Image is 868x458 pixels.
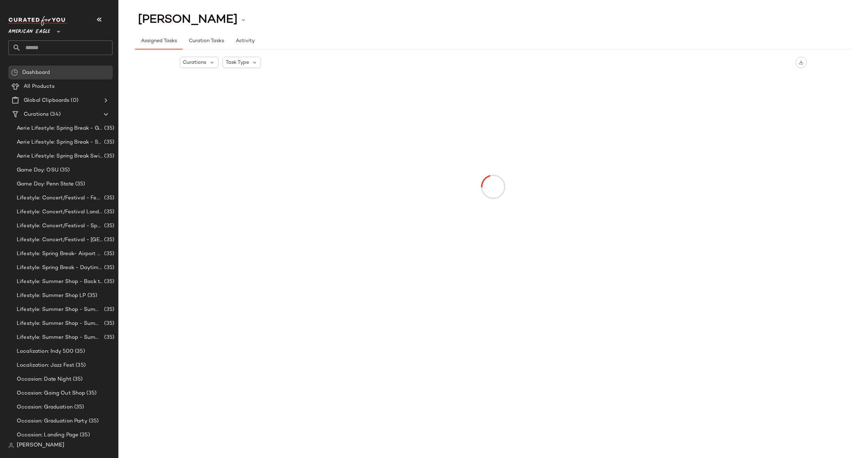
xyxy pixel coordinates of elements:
span: (35) [73,348,85,356]
span: [PERSON_NAME] [138,13,238,26]
span: Occasion: Date Night [17,375,71,383]
span: (35) [85,389,96,397]
span: (35) [103,320,114,328]
span: (35) [103,278,114,286]
span: (35) [103,250,114,258]
span: Activity [235,38,255,44]
span: Lifestyle: Spring Break- Airport Style [17,250,103,258]
span: (35) [103,222,114,230]
span: Lifestyle: Summer Shop - Back to School Essentials [17,278,103,286]
span: Occasion: Graduation [17,403,73,411]
span: Curations [24,110,49,119]
span: Game Day: Penn State [17,180,74,188]
span: Lifestyle: Summer Shop - Summer Internship [17,320,103,328]
span: Lifestyle: Spring Break - Daytime Casual [17,264,103,272]
span: (35) [74,361,86,369]
span: Occasion: Going Out Shop [17,389,85,397]
span: Aerie Lifestyle: Spring Break - Sporty [17,138,103,146]
span: Occasion: Graduation Party [17,417,87,425]
span: (0) [69,97,78,105]
span: (35) [103,334,114,342]
span: Lifestyle: Summer Shop - Summer Abroad [17,306,103,314]
span: (35) [78,431,90,439]
span: Lifestyle: Summer Shop - Summer Study Sessions [17,334,103,342]
span: Global Clipboards [24,97,69,105]
span: Aerie Lifestyle: Spring Break - Girly/Femme [17,124,103,132]
img: svg%3e [11,69,18,76]
span: Dashboard [22,69,50,77]
span: [PERSON_NAME] [17,441,64,450]
span: (35) [103,264,114,272]
span: Lifestyle: Summer Shop LP [17,292,86,300]
span: (35) [71,375,83,383]
span: (34) [49,110,61,119]
span: (35) [59,166,70,174]
span: Task Type [226,59,249,66]
span: (35) [103,124,114,132]
span: Lifestyle: Concert/Festival Landing Page [17,208,103,216]
span: Game Day: OSU [17,166,59,174]
span: (35) [103,138,114,146]
span: Localization: Jazz Fest [17,361,74,369]
span: (35) [103,306,114,314]
span: Curations [183,59,206,66]
span: Lifestyle: Concert/Festival - Femme [17,194,103,202]
img: svg%3e [799,60,804,65]
span: (35) [103,194,114,202]
span: (35) [103,152,114,160]
span: (35) [103,208,114,216]
span: Localization: Indy 500 [17,348,73,356]
span: Curation Tasks [188,38,224,44]
span: (35) [86,292,98,300]
span: Lifestyle: Concert/Festival - Sporty [17,222,103,230]
span: American Eagle [8,24,50,36]
span: All Products [24,83,55,91]
span: (35) [87,417,99,425]
span: (35) [74,180,85,188]
img: svg%3e [8,443,14,448]
span: Aerie Lifestyle: Spring Break Swimsuits Landing Page [17,152,103,160]
span: Lifestyle: Concert/Festival - [GEOGRAPHIC_DATA] [17,236,103,244]
span: (35) [103,236,114,244]
img: cfy_white_logo.C9jOOHJF.svg [8,16,68,26]
span: (35) [73,403,84,411]
span: Occasion: Landing Page [17,431,78,439]
span: Assigned Tasks [141,38,177,44]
